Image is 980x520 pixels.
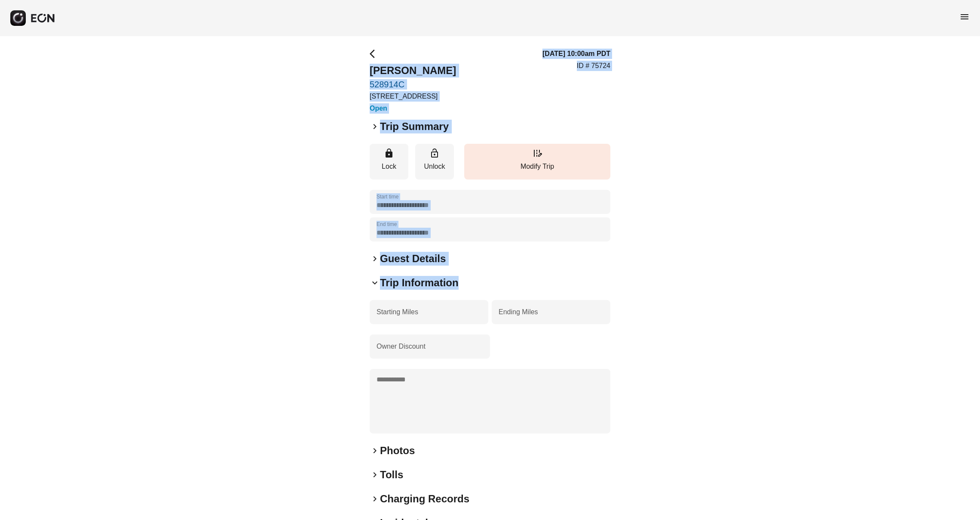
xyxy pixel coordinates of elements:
span: arrow_back_ios [370,49,380,59]
button: Lock [370,144,408,180]
span: lock [384,148,394,158]
label: Starting Miles [377,307,418,317]
span: keyboard_arrow_right [370,494,380,504]
h2: Guest Details [380,252,446,266]
h3: [DATE] 10:00am PDT [542,49,610,59]
p: Modify Trip [469,161,606,172]
h2: [PERSON_NAME] [370,64,456,77]
h2: Tolls [380,468,403,482]
span: keyboard_arrow_right [370,446,380,456]
label: Ending Miles [499,307,538,317]
span: keyboard_arrow_down [370,278,380,288]
p: Unlock [420,161,450,172]
h2: Trip Information [380,276,459,290]
span: keyboard_arrow_right [370,470,380,480]
h2: Charging Records [380,492,469,506]
h3: Open [370,103,456,114]
span: lock_open [429,148,440,158]
button: Modify Trip [464,144,610,180]
span: menu [959,12,970,22]
p: ID # 75724 [577,61,610,71]
label: Owner Discount [377,341,426,352]
a: 528914C [370,79,456,90]
h2: Photos [380,444,415,458]
span: keyboard_arrow_right [370,121,380,132]
span: keyboard_arrow_right [370,254,380,264]
button: Unlock [415,144,454,180]
p: Lock [374,161,404,172]
h2: Trip Summary [380,120,449,133]
p: [STREET_ADDRESS] [370,91,456,102]
span: edit_road [532,148,542,158]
